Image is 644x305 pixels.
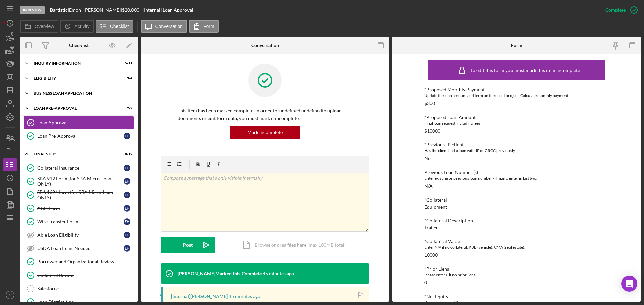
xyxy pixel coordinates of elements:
[60,20,94,33] button: Activity
[50,7,68,13] b: Bartistic
[69,7,122,13] div: Emoni [PERSON_NAME] |
[124,133,130,139] div: E H
[424,156,431,161] div: No
[23,202,134,215] a: ACH FormEH
[37,219,124,224] div: Wire Transfer Form
[37,259,134,264] div: Borrower and Organizational Review
[424,272,609,278] div: Please enter 0 if no prior liens
[37,206,124,211] div: ACH Form
[34,61,116,65] div: INQUIRY INFORMATION
[263,271,294,276] time: 2025-09-03 14:05
[424,101,435,106] div: $300
[124,205,130,212] div: E H
[23,116,134,129] a: Loan Approval
[470,68,580,73] div: To edit this form you must mark this item incomplete
[37,299,134,305] div: Loan Distribution
[424,244,609,251] div: Enter N/A if no collateral, KBB (vehicle), CMA (real estate),
[424,170,609,175] div: Previous Loan Number (s)
[141,7,193,13] div: | [Internal] Loan Approval
[424,128,440,134] div: $10000
[178,271,262,276] div: [PERSON_NAME] Marked this Complete
[424,252,438,258] div: 10000
[251,43,279,48] div: Conversation
[424,266,609,272] div: *Prior Liens
[424,92,609,99] div: Update the loan amount and term on the client project, Calculate monthly payment
[424,120,609,127] div: Final loan request including fees
[124,178,130,185] div: E H
[247,126,283,139] div: Mark Incomplete
[37,133,124,139] div: Loan Pre-Approval
[424,280,427,285] div: 0
[8,293,12,297] text: IV
[23,129,134,143] a: Loan Pre-ApprovalEH
[37,165,124,171] div: Collateral Insurance
[96,20,133,33] button: Checklist
[424,204,447,210] div: Equipment
[37,189,124,200] div: SBA 1624 form (for SBA Micro-Loan ONLY)
[37,232,124,238] div: Able Loan Eligibility
[50,7,69,13] div: |
[122,7,139,13] span: $20,000
[511,43,522,48] div: Form
[120,61,132,65] div: 5 / 11
[37,286,134,291] div: Salesforce
[23,215,134,228] a: Wire Transfer FormEH
[37,273,134,278] div: Collateral Review
[34,91,129,95] div: BUSINESS LOAN APPLICATION
[424,239,609,244] div: *Collateral Value
[599,3,641,17] button: Complete
[424,175,609,182] div: Enter existing or previous loan number - if many, enter in last two.
[124,245,130,252] div: E H
[424,197,609,203] div: *Collateral
[178,107,352,122] p: This item has been marked complete. In order for undefined undefined to upload documents or edit ...
[110,24,129,29] label: Checklist
[23,228,134,242] a: Able Loan EligibilityEH
[424,115,609,120] div: *Proposed Loan Amount
[424,294,609,299] div: *Net Equity
[124,165,130,171] div: E H
[124,218,130,225] div: E H
[424,183,433,189] div: N/A
[23,161,134,175] a: Collateral InsuranceEH
[124,192,130,198] div: E H
[20,20,58,33] button: Overview
[424,147,609,154] div: Has the client had a loan with JP or GRCC previously
[621,276,637,292] div: Open Intercom Messenger
[3,288,17,302] button: IV
[23,242,134,255] a: USDA Loan Items NeededEH
[35,24,54,29] label: Overview
[424,87,609,92] div: *Proposed Monthly Payment
[74,24,89,29] label: Activity
[23,175,134,188] a: SBA 912 Form (for SBA Micro-Loan ONLY)EH
[424,225,438,230] div: Trailer
[23,269,134,282] a: Collateral Review
[141,20,187,33] button: Conversation
[37,176,124,187] div: SBA 912 Form (for SBA Micro-Loan ONLY)
[124,232,130,238] div: E H
[20,6,45,14] div: In Review
[37,120,134,125] div: Loan Approval
[183,237,193,253] div: Post
[203,24,214,29] label: Form
[23,188,134,202] a: SBA 1624 form (for SBA Micro-Loan ONLY)EH
[34,106,116,110] div: LOAN PRE-APPROVAL
[37,246,124,251] div: USDA Loan Items Needed
[69,43,89,48] div: Checklist
[161,237,215,253] button: Post
[34,76,116,80] div: ELIGIBILITY
[120,106,132,110] div: 2 / 2
[605,3,626,17] div: Complete
[34,152,116,156] div: FINAL STEPS
[189,20,219,33] button: Form
[229,294,260,299] time: 2025-09-03 14:05
[23,255,134,269] a: Borrower and Organizational Review
[424,142,609,147] div: *Previous JP client
[171,294,228,299] div: [Internal] [PERSON_NAME]
[120,152,132,156] div: 8 / 19
[230,126,300,139] button: Mark Incomplete
[120,76,132,80] div: 3 / 4
[155,24,183,29] label: Conversation
[424,218,609,223] div: *Collateral Description
[23,282,134,295] a: Salesforce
